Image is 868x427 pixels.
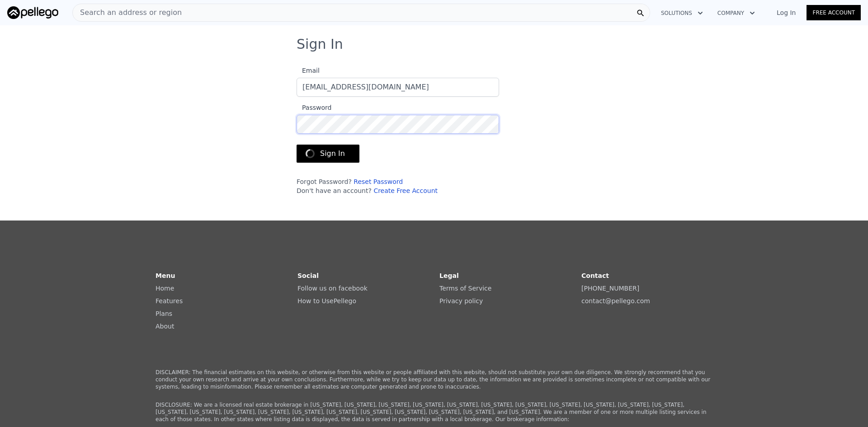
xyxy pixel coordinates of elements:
[439,297,483,305] a: Privacy policy
[297,78,499,97] input: Email
[297,272,319,279] strong: Social
[156,285,174,292] a: Home
[297,67,320,74] span: Email
[156,323,174,330] a: About
[439,285,491,292] a: Terms of Service
[581,272,609,279] strong: Contact
[373,187,438,194] a: Create Free Account
[297,297,356,305] a: How to UsePellego
[297,115,499,134] input: Password
[297,285,368,292] a: Follow us on facebook
[73,7,182,18] span: Search an address or region
[766,8,807,17] a: Log In
[297,177,499,195] div: Forgot Password? Don't have an account?
[710,5,762,21] button: Company
[156,297,183,305] a: Features
[297,36,571,52] h3: Sign In
[581,285,639,292] a: [PHONE_NUMBER]
[156,401,712,423] p: DISCLOSURE: We are a licensed real estate brokerage in [US_STATE], [US_STATE], [US_STATE], [US_ST...
[297,104,331,111] span: Password
[7,6,58,19] img: Pellego
[439,272,459,279] strong: Legal
[156,272,175,279] strong: Menu
[156,369,712,390] p: DISCLAIMER: The financial estimates on this website, or otherwise from this website or people aff...
[581,297,650,305] a: contact@pellego.com
[297,145,359,163] button: Sign In
[807,5,861,20] a: Free Account
[654,5,710,21] button: Solutions
[156,310,172,317] a: Plans
[354,178,403,185] a: Reset Password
